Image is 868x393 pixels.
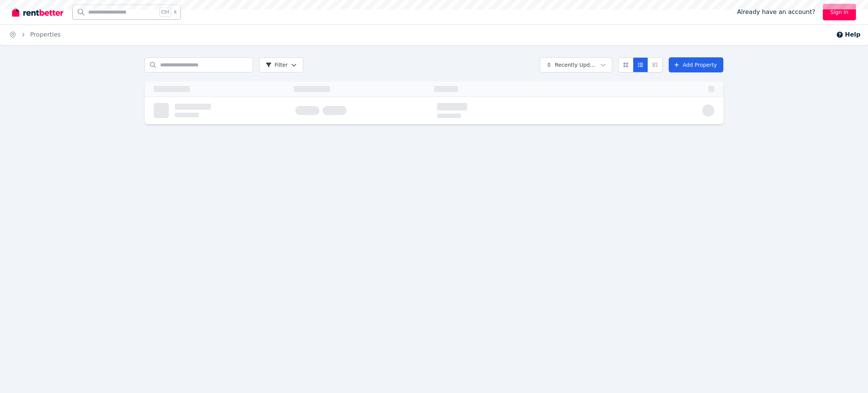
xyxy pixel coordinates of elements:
[259,57,303,72] button: Filter
[174,9,177,15] span: k
[633,57,648,72] button: Compact list view
[30,31,61,38] a: Properties
[159,7,171,17] span: Ctrl
[12,6,63,18] img: RentBetter
[618,57,663,72] div: View options
[540,57,612,72] button: Recently Updated
[669,57,723,72] a: Add Property
[555,61,598,69] span: Recently Updated
[648,57,663,72] button: Expanded list view
[266,61,288,69] span: Filter
[836,30,860,39] button: Help
[823,4,856,20] a: Sign In
[618,57,633,72] button: Card view
[737,8,815,17] span: Already have an account?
